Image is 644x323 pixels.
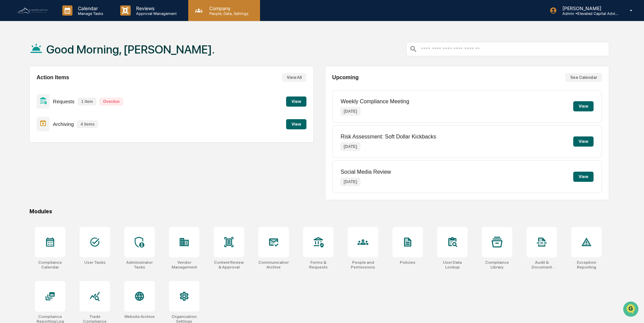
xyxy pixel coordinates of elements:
a: View [286,98,306,104]
a: 🖐️Preclearance [4,83,46,95]
p: Admin • Elevated Capital Advisors [557,11,620,16]
p: [DATE] [341,143,360,151]
div: Communications Archive [258,260,289,270]
button: Start new chat [115,54,123,62]
button: View [286,96,306,107]
div: Vendor Management [169,260,199,270]
span: Attestations [56,85,84,92]
div: Compliance Library [482,260,512,270]
div: Start new chat [23,52,111,59]
button: View [286,119,306,129]
p: People, Data, Settings [204,11,252,16]
div: Compliance Calendar [35,260,65,270]
h2: Action Items [37,74,69,81]
div: Modules [29,208,609,215]
img: logo [16,7,49,14]
a: Powered byPylon [48,114,82,120]
p: Requests [53,99,74,104]
button: View [573,136,594,147]
h2: Upcoming [332,74,359,81]
span: Preclearance [14,85,44,92]
h1: Good Morning, [PERSON_NAME]. [46,43,215,56]
div: User Data Lookup [437,260,468,270]
iframe: Open customer support [622,301,641,319]
img: 1746055101610-c473b297-6a78-478c-a979-82029cc54cd1 [7,52,19,64]
p: Risk Assessment: Soft Dollar Kickbacks [341,134,436,140]
a: View [286,121,306,127]
div: We're available if you need us! [23,59,86,64]
div: 🖐️ [7,86,12,91]
div: Audit & Document Logs [527,260,557,270]
button: View [573,101,594,111]
p: Approval Management [131,11,180,16]
p: [DATE] [341,107,360,115]
div: Administrator Tasks [124,260,155,270]
p: Reviews [131,5,180,11]
div: Website Archive [124,314,155,319]
p: [DATE] [341,178,360,186]
p: [PERSON_NAME] [557,5,620,11]
button: View [573,172,594,182]
p: Archiving [53,121,74,127]
button: View All [282,73,306,82]
a: 🗄️Attestations [46,83,87,95]
div: Exception Reporting [571,260,602,270]
p: 1 item [78,98,96,105]
div: 🗄️ [49,86,55,91]
button: See Calendar [565,73,602,82]
p: Overdue [100,98,123,105]
div: Policies [400,260,415,265]
p: Company [204,5,252,11]
p: 4 items [77,121,98,128]
p: Social Media Review [341,169,391,175]
div: Forms & Requests [303,260,334,270]
div: People and Permissions [348,260,378,270]
div: User Tasks [84,260,106,265]
a: 🔎Data Lookup [4,95,45,108]
div: 🔎 [7,99,12,104]
p: Manage Tasks [72,11,107,16]
p: Weekly Compliance Meeting [341,99,409,105]
p: Calendar [72,5,107,11]
p: How can we help? [7,14,123,25]
span: Data Lookup [14,98,43,105]
span: Pylon [67,115,82,120]
div: Content Review & Approval [214,260,244,270]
